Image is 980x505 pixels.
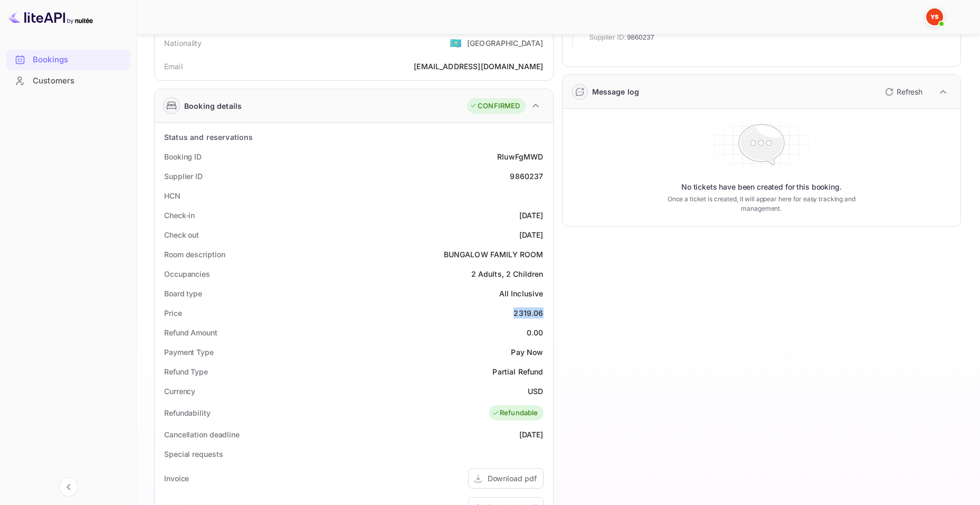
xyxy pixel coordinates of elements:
div: Booking details [184,100,242,111]
div: [DATE] [519,210,544,221]
div: [DATE] [519,429,544,440]
div: Supplier ID [164,171,203,182]
button: Collapse navigation [59,478,78,497]
div: All Inclusive [499,288,544,299]
span: United States [450,33,462,52]
div: 2319.06 [513,307,543,319]
div: Price [164,307,182,319]
div: HCN [164,190,180,201]
div: Email [164,61,183,72]
div: Invoice [164,473,189,484]
div: Cancellation deadline [164,429,240,440]
div: Customers [6,71,130,91]
div: 2 Adults, 2 Children [471,268,544,279]
p: Refresh [897,86,922,97]
div: USD [528,386,543,397]
span: Supplier ID: [589,32,626,43]
img: LiteAPI logo [8,8,93,25]
div: Status and reservations [164,132,253,143]
div: Partial Refund [492,366,543,377]
div: Customers [33,75,125,87]
div: 0.00 [527,327,544,338]
div: Refundability [164,407,211,418]
div: Bookings [6,50,130,70]
div: Room description [164,249,225,260]
a: Customers [6,71,130,90]
div: Refundable [492,408,538,418]
img: Yandex Support [926,8,943,25]
div: Currency [164,386,195,397]
div: Bookings [33,54,125,66]
div: CONFIRMED [470,101,520,111]
div: [DATE] [519,229,544,240]
span: 9860237 [627,32,654,43]
div: Check-in [164,210,195,221]
div: [GEOGRAPHIC_DATA] [467,38,544,49]
div: Special requests [164,448,223,460]
div: BUNGALOW FAMILY ROOM [444,249,544,260]
button: Refresh [879,83,927,100]
p: Once a ticket is created, it will appear here for easy tracking and management. [654,194,869,213]
div: [EMAIL_ADDRESS][DOMAIN_NAME] [414,61,543,72]
div: 9860237 [510,171,543,182]
div: Message log [592,86,640,97]
div: Refund Amount [164,327,217,338]
div: Booking ID [164,151,202,162]
div: Check out [164,229,199,240]
div: RIuwFgMWD [497,151,543,162]
a: Bookings [6,50,130,69]
div: Occupancies [164,268,210,279]
p: No tickets have been created for this booking. [681,182,842,192]
div: Board type [164,288,202,299]
div: Download pdf [488,473,537,484]
div: Pay Now [511,347,543,358]
div: Refund Type [164,366,208,377]
div: Nationality [164,38,202,49]
div: Payment Type [164,347,214,358]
